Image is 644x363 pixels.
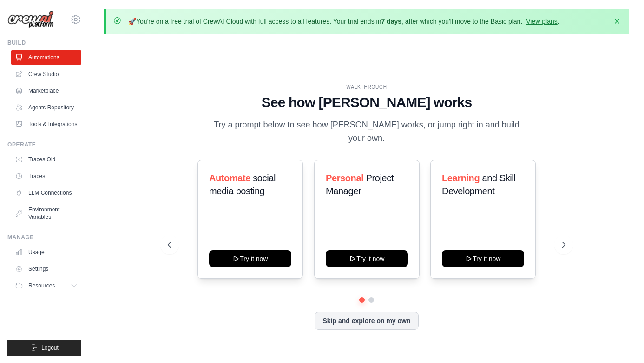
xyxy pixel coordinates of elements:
button: Try it now [326,250,408,267]
a: Marketplace [11,83,81,98]
div: WALKTHROUGH [168,83,565,90]
div: Manage [7,234,81,241]
span: Learning [442,173,480,183]
a: View plans [526,18,557,25]
a: Usage [11,245,81,260]
a: Crew Studio [11,67,81,82]
div: Operate [7,141,81,148]
button: Try it now [209,250,291,267]
p: You're on a free trial of CrewAI Cloud with full access to all features. Your trial ends in , aft... [128,17,559,26]
h1: See how [PERSON_NAME] works [168,94,565,111]
a: Agents Repository [11,100,81,115]
a: Tools & Integrations [11,117,81,132]
a: Settings [11,261,81,276]
span: Resources [28,282,55,289]
img: Logo [7,11,54,29]
button: Try it now [442,250,524,267]
p: Try a prompt below to see how [PERSON_NAME] works, or jump right in and build your own. [210,118,523,146]
a: Traces Old [11,152,81,167]
a: Traces [11,169,81,184]
strong: 7 days [381,18,401,25]
strong: 🚀 [128,18,136,25]
button: Resources [11,278,81,293]
span: Logout [41,344,59,351]
a: Automations [11,50,81,65]
button: Skip and explore on my own [315,312,418,330]
div: Build [7,39,81,46]
button: Logout [7,340,81,356]
span: Personal [326,173,363,183]
span: Automate [209,173,250,183]
a: LLM Connections [11,185,81,200]
a: Environment Variables [11,202,81,224]
span: Project Manager [326,173,394,196]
